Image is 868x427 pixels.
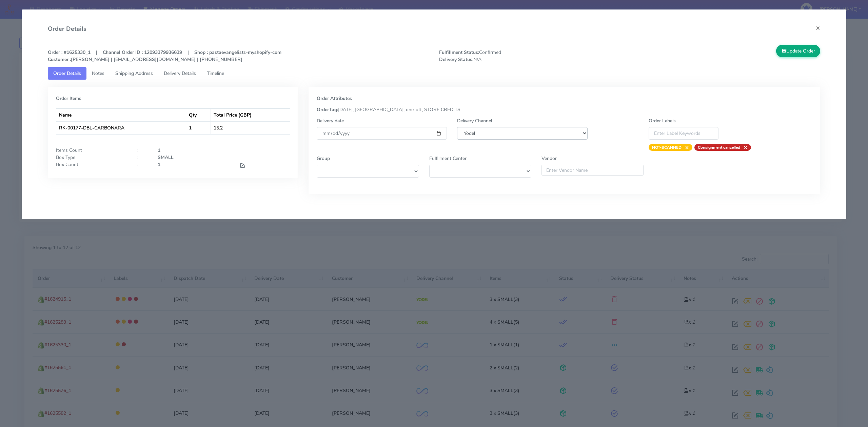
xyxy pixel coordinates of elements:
[56,121,186,134] td: RK-00177-DBL-CARBONARA
[51,161,132,170] div: Box Count
[56,95,81,102] strong: Order Items
[164,70,196,77] span: Delivery Details
[115,70,153,77] span: Shipping Address
[649,117,676,124] label: Order Labels
[457,117,492,124] label: Delivery Channel
[317,106,338,113] strong: OrderTag:
[48,49,281,63] strong: Order : #1625330_1 | Channel Order ID : 12093379936639 | Shop : pastaevangelists-myshopify-com [P...
[211,108,290,121] th: Total Price (GBP)
[317,95,352,102] strong: Order Attributes
[158,161,160,168] strong: 1
[186,108,211,121] th: Qty
[207,70,224,77] span: Timeline
[53,70,81,77] span: Order Details
[158,154,174,161] strong: SMALL
[48,24,86,34] h4: Order Details
[810,19,826,37] button: Close
[434,49,630,63] span: Confirmed N/A
[92,70,104,77] span: Notes
[439,56,473,63] strong: Delivery Status:
[439,49,479,56] strong: Fulfillment Status:
[429,155,467,162] label: Fulfillment Center
[51,154,132,161] div: Box Type
[740,144,748,151] span: ×
[56,108,186,121] th: Name
[48,56,71,63] strong: Customer :
[776,45,820,57] button: Update Order
[211,121,290,134] td: 15.2
[48,67,820,80] ul: Tabs
[652,145,682,150] strong: NOT-SCANNED
[51,147,132,154] div: Items Count
[317,155,330,162] label: Group
[312,106,817,113] div: [DATE], [GEOGRAPHIC_DATA], one-off, STORE CREDITS
[682,144,689,151] span: ×
[317,117,344,124] label: Delivery date
[132,161,153,170] div: :
[541,155,557,162] label: Vendor
[132,147,153,154] div: :
[186,121,211,134] td: 1
[649,127,718,140] input: Enter Label Keywords
[541,165,644,176] input: Enter Vendor Name
[698,145,740,150] strong: Consignment cancelled
[158,147,160,154] strong: 1
[132,154,153,161] div: :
